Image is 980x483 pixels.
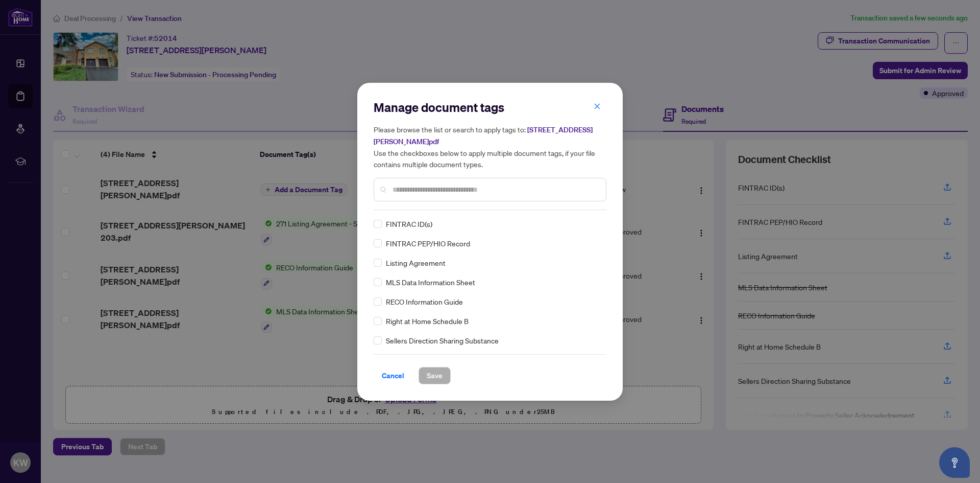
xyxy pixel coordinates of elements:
span: FINTRAC PEP/HIO Record [386,238,470,249]
span: Cancel [382,367,404,384]
h2: Manage document tags [374,99,606,116]
button: Cancel [374,367,412,384]
span: RECO Information Guide [386,296,463,307]
span: FINTRAC ID(s) [386,218,432,229]
button: Save [419,367,451,384]
span: close [594,103,601,110]
span: MLS Data Information Sheet [386,277,475,288]
span: [STREET_ADDRESS][PERSON_NAME]pdf [374,125,593,146]
button: Open asap [939,447,970,478]
span: Listing Agreement [386,257,446,268]
h5: Please browse the list or search to apply tags to: Use the checkboxes below to apply multiple doc... [374,124,606,170]
span: Sellers Direction Sharing Substance [386,335,499,346]
span: Right at Home Schedule B [386,315,469,327]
